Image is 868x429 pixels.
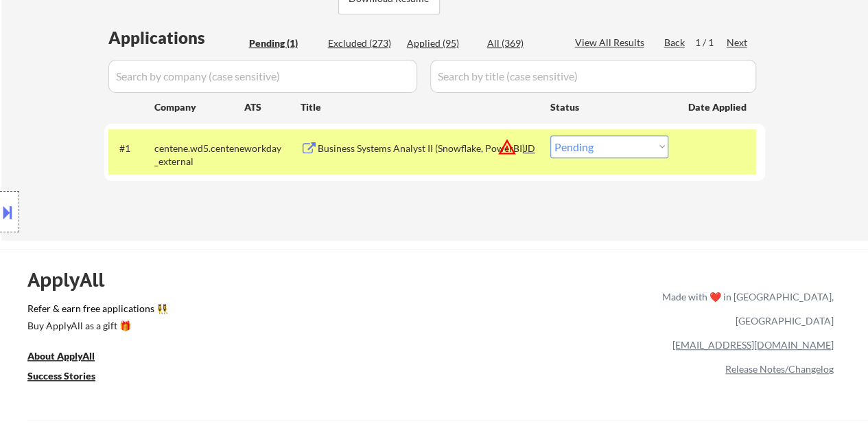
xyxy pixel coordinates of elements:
div: Date Applied [688,100,749,114]
u: About ApplyAll [27,350,95,362]
div: Applied (95) [407,36,476,50]
div: ATS [244,100,301,114]
div: Applications [108,30,244,46]
div: Made with ❤️ in [GEOGRAPHIC_DATA], [GEOGRAPHIC_DATA] [657,285,834,333]
div: Business Systems Analyst II (Snowflake, PowerBI) [318,142,525,155]
div: Title [301,100,537,114]
a: Success Stories [27,368,114,386]
button: warning_amber [497,137,517,157]
div: Pending (1) [249,36,318,50]
div: JD [524,135,537,160]
div: All (369) [487,36,556,50]
div: 1 / 1 [695,36,727,49]
input: Search by title (case sensitive) [430,60,756,93]
a: Release Notes/Changelog [725,363,834,375]
input: Search by company (case sensitive) [108,60,417,93]
div: Status [550,94,668,119]
a: About ApplyAll [27,349,114,366]
div: View All Results [575,36,648,49]
div: workday [244,142,301,155]
a: [EMAIL_ADDRESS][DOMAIN_NAME] [672,339,834,351]
div: Back [664,36,686,49]
u: Success Stories [27,370,95,382]
div: Excluded (273) [328,36,397,50]
div: Next [727,36,749,49]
